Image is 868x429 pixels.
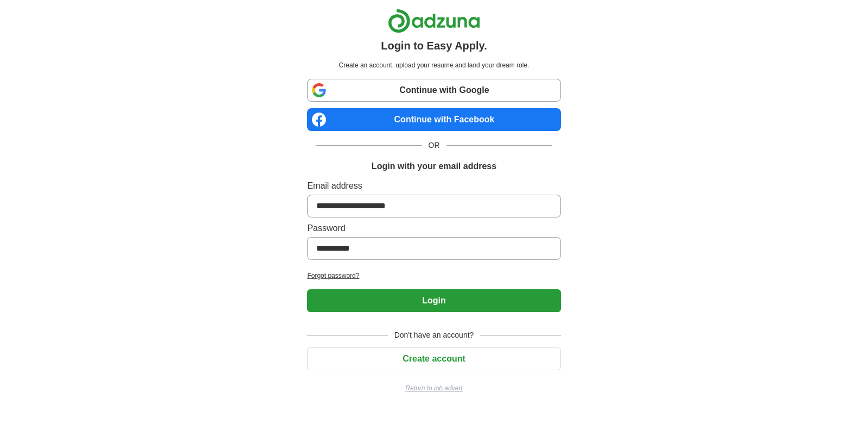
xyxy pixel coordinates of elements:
[307,289,560,312] button: Login
[307,383,560,393] a: Return to job advert
[388,329,481,341] span: Don't have an account?
[422,140,446,151] span: OR
[307,79,560,102] a: Continue with Google
[372,160,496,173] h1: Login with your email address
[309,60,558,70] p: Create an account, upload your resume and land your dream role.
[307,354,560,363] a: Create account
[307,222,560,235] label: Password
[388,9,480,33] img: Adzuna logo
[381,38,487,54] h1: Login to Easy Apply.
[307,347,560,370] button: Create account
[307,271,560,281] a: Forgot password?
[307,108,560,131] a: Continue with Facebook
[307,179,560,192] label: Email address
